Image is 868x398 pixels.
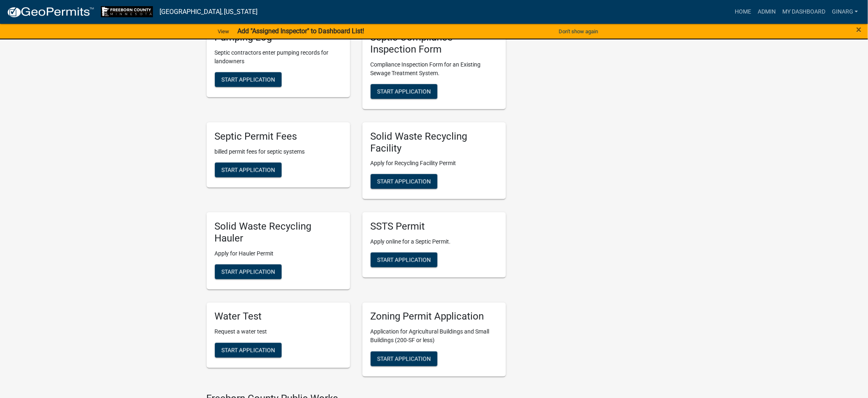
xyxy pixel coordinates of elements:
a: View [214,25,232,38]
p: Application for Agricultural Buildings and Small Buildings (200-SF or less) [371,328,498,345]
a: ginarg [829,4,861,20]
p: Apply online for a Septic Permit. [371,237,498,246]
button: Start Application [371,253,437,267]
h5: Zoning Permit Application [371,311,498,323]
a: My Dashboard [779,4,829,20]
a: Admin [754,4,779,20]
h5: Water Test [215,311,342,323]
button: Start Application [215,163,282,177]
button: Close [857,25,862,35]
button: Don't show again [556,25,601,38]
span: Start Application [377,88,431,94]
p: Apply for Hauler Permit [215,249,342,258]
h5: Solid Waste Recycling Hauler [215,221,342,244]
h5: Solid Waste Recycling Facility [371,131,498,154]
span: Start Application [377,257,431,263]
button: Start Application [215,265,282,279]
span: Start Application [221,76,275,83]
h5: SSTS Permit [371,221,498,232]
button: Start Application [371,174,437,189]
p: Septic contractors enter pumping records for landowners [215,48,342,66]
span: Start Application [377,355,431,362]
span: Start Application [221,269,275,275]
p: billed permit fees for septic systems [215,147,342,156]
span: Start Application [221,166,275,173]
button: Start Application [371,84,437,99]
button: Start Application [215,72,282,87]
h5: Septic Permit Fees [215,131,342,143]
p: Request a water test [215,328,342,336]
p: Compliance Inspection Form for an Existing Sewage Treatment System. [371,60,498,78]
span: Start Application [221,347,275,353]
span: × [857,24,862,35]
button: Start Application [371,352,437,366]
p: Apply for Recycling Facility Permit [371,159,498,168]
h5: Septic Compliance Inspection Form [371,32,498,55]
img: Freeborn County, Minnesota [101,6,153,17]
button: Start Application [215,343,282,358]
span: Start Application [377,178,431,185]
a: [GEOGRAPHIC_DATA], [US_STATE] [159,5,258,19]
strong: Add "Assigned Inspector" to Dashboard List! [237,27,364,35]
a: Home [731,4,754,20]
